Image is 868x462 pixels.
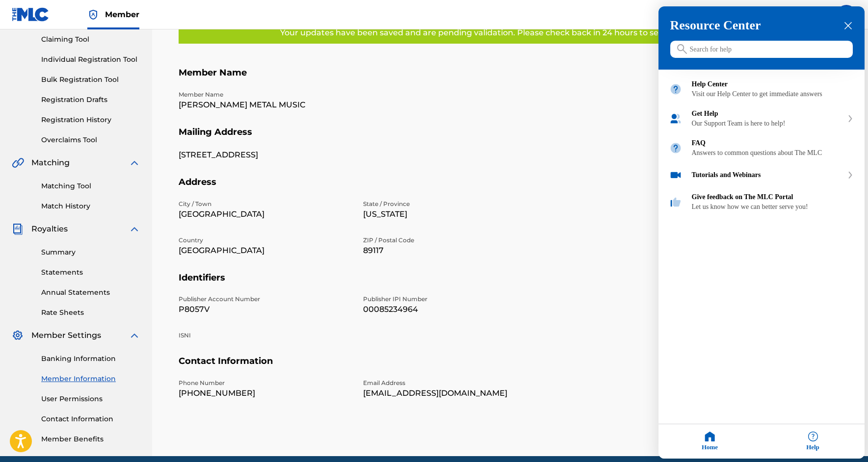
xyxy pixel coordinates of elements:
[692,203,854,211] div: Let us know how we can better serve you!
[762,424,865,459] div: Help
[670,18,853,33] h3: Resource Center
[658,424,762,459] div: Home
[669,169,682,181] img: module icon
[658,187,865,217] div: Give feedback on The MLC Portal
[692,110,843,118] div: Get Help
[669,196,682,208] img: module icon
[658,70,865,217] div: Resource center home modules
[692,120,843,128] div: Our Support Team is here to help!
[658,70,865,217] div: entering resource center home
[669,83,682,96] img: module icon
[692,171,843,179] div: Tutorials and Webinars
[847,115,853,122] svg: expand
[692,149,854,157] div: Answers to common questions about The MLC
[669,142,682,154] img: module icon
[658,163,865,187] div: Tutorials and Webinars
[692,193,854,201] div: Give feedback on The MLC Portal
[658,104,865,133] div: Get Help
[692,80,854,88] div: Help Center
[692,139,854,147] div: FAQ
[843,21,853,30] div: close resource center
[670,41,853,58] input: Search for help
[847,172,853,179] svg: expand
[658,75,865,104] div: Help Center
[658,133,865,163] div: FAQ
[677,44,687,54] svg: icon
[692,90,854,98] div: Visit our Help Center to get immediate answers
[669,112,682,125] img: module icon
